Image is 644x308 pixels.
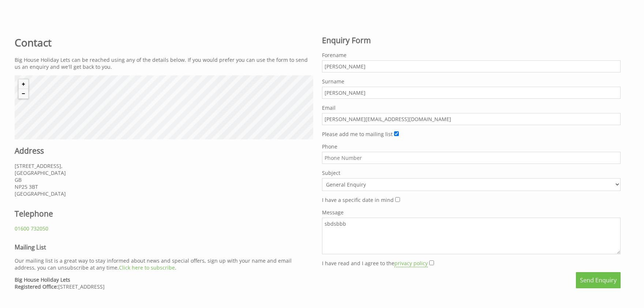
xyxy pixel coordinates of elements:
[322,52,621,59] label: Forename
[15,225,48,232] a: 01600 732050
[15,75,313,139] canvas: Map
[322,169,621,176] label: Subject
[322,35,621,45] h2: Enquiry Form
[322,196,394,203] label: I have a specific date in mind
[15,283,58,290] strong: Registered Office:
[322,113,621,125] input: Email Address
[322,78,621,85] label: Surname
[322,104,621,111] label: Email
[15,162,313,197] p: [STREET_ADDRESS], [GEOGRAPHIC_DATA] GB NP25 3BT [GEOGRAPHIC_DATA]
[322,87,621,99] input: Surname
[15,243,313,251] h3: Mailing List
[322,131,393,138] label: Please add me to mailing list
[15,276,70,283] strong: Big House Holiday Lets
[119,264,175,271] a: Click here to subscribe
[15,257,313,271] p: Our mailing list is a great way to stay informed about news and special offers, sign up with your...
[19,89,28,98] button: Zoom out
[322,209,621,216] label: Message
[15,209,155,219] h2: Telephone
[322,152,621,164] input: Phone Number
[394,260,428,267] a: privacy policy
[15,35,313,49] h1: Contact
[322,143,621,150] label: Phone
[15,276,313,290] p: [STREET_ADDRESS]
[19,79,28,89] button: Zoom in
[576,272,621,288] button: Send Enquiry
[322,60,621,72] input: Forename
[15,56,313,70] p: Big House Holiday Lets can be reached using any of the details below. If you would prefer you can...
[322,260,428,267] label: I have read and I agree to the
[15,146,313,156] h2: Address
